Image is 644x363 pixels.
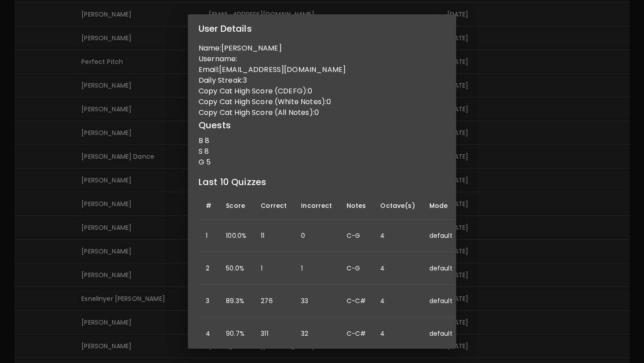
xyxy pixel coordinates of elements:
[373,219,422,252] td: 4
[373,285,422,317] td: 4
[339,285,373,317] td: C-C#
[422,317,460,350] td: default
[199,54,445,64] p: Username:
[199,192,219,219] th: #
[422,219,460,252] td: default
[422,285,460,317] td: default
[199,135,445,146] p: B 8
[199,75,445,86] p: Daily Streak: 3
[339,252,373,285] td: C-G
[373,252,422,285] td: 4
[199,118,445,132] h6: Quests
[294,192,339,219] th: Incorrect
[339,317,373,350] td: C-C#
[219,317,254,350] td: 90.7%
[219,252,254,285] td: 50.0%
[254,285,294,317] td: 276
[219,285,254,317] td: 89.3%
[199,86,445,97] p: Copy Cat High Score (CDEFG): 0
[219,219,254,252] td: 100.0%
[199,175,445,189] h6: Last 10 Quizzes
[254,192,294,219] th: Correct
[199,64,445,75] p: Email: [EMAIL_ADDRESS][DOMAIN_NAME]
[199,317,219,350] td: 4
[199,157,445,168] p: G 5
[199,285,219,317] td: 3
[422,252,460,285] td: default
[294,219,339,252] td: 0
[373,317,422,350] td: 4
[199,97,445,107] p: Copy Cat High Score (White Notes): 0
[373,192,422,219] th: Octave(s)
[199,107,445,118] p: Copy Cat High Score (All Notes): 0
[254,252,294,285] td: 1
[254,219,294,252] td: 11
[254,317,294,350] td: 311
[294,317,339,350] td: 32
[188,14,456,43] h2: User Details
[339,192,373,219] th: Notes
[199,219,219,252] td: 1
[422,192,460,219] th: Mode
[199,146,445,157] p: S 8
[294,252,339,285] td: 1
[339,219,373,252] td: C-G
[219,192,254,219] th: Score
[199,43,445,54] p: Name: [PERSON_NAME]
[294,285,339,317] td: 33
[199,252,219,285] td: 2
